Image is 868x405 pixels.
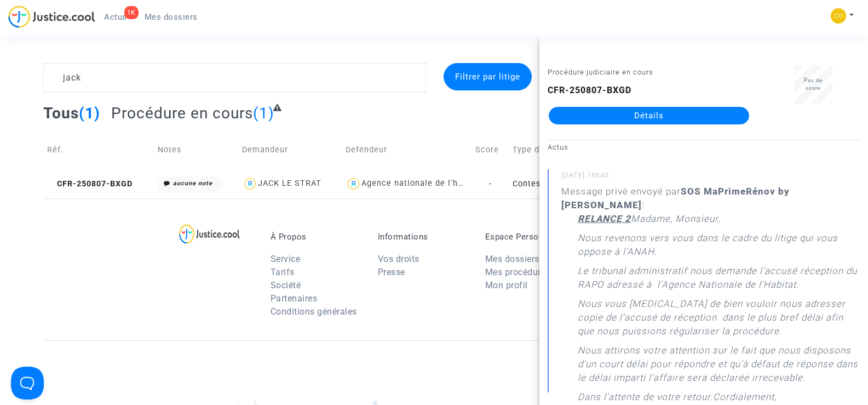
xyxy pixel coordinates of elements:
span: - [489,179,492,189]
small: Procédure judiciaire en cours [548,68,653,76]
i: aucune note [173,180,212,187]
p: Le tribunal administratif nous demande l'accusé réception du RAPO adressé à l'Agence Nationale de... [578,264,860,297]
td: Score [472,130,509,169]
span: Mes dossiers [145,12,198,22]
span: Pas de score [804,77,823,91]
span: Actus [104,12,127,22]
td: Demandeur [238,130,342,169]
img: jc-logo.svg [8,5,95,28]
td: Defendeur [342,130,472,169]
td: Contestation du retrait de [PERSON_NAME] par l'ANAH (mandataire) [509,169,639,198]
td: Réf. [43,130,154,169]
div: 1K [124,6,139,19]
div: JACK LE STRAT [258,179,321,188]
iframe: Help Scout Beacon - Open [11,367,44,400]
td: Type de dossier [509,130,639,169]
a: Service [271,254,301,264]
a: Vos droits [378,254,419,264]
a: Mes procédures [485,267,550,277]
p: Espace Personnel [485,232,576,242]
span: Filtrer par litige [455,72,520,82]
a: 1KActus [95,9,136,25]
a: Société [271,280,301,290]
small: [DATE] 16h43 [561,170,860,185]
img: 84a266a8493598cb3cce1313e02c3431 [831,8,846,24]
u: RELANCE 2 [578,213,631,224]
img: icon-user.svg [242,176,258,192]
b: SOS MaPrimeRénov by [PERSON_NAME] [561,186,790,210]
p: Madame, Monsieur, [631,212,720,231]
p: Nous revenons vers vous dans le cadre du litige qui vous oppose à l'ANAH. [578,231,860,264]
p: Informations [378,232,469,242]
a: Partenaires [271,293,318,304]
img: logo-lg.svg [179,224,240,244]
small: Actus [548,143,568,151]
span: Tous [43,104,79,122]
span: Procédure en cours [111,104,253,122]
a: Détails [549,107,749,124]
a: Conditions générales [271,306,357,317]
td: Notes [154,130,238,169]
a: Mes dossiers [136,9,206,25]
a: Mes dossiers [485,254,539,264]
div: Agence nationale de l'habitat [361,179,482,188]
p: Nous attirons votre attention sur le fait que nous disposons d'un court délai pour répondre et qu... [578,344,860,390]
span: (1) [253,104,274,122]
b: CFR-250807-BXGD [548,85,631,95]
span: CFR-250807-BXGD [47,179,133,189]
a: Mon profil [485,280,528,290]
img: icon-user.svg [346,176,361,192]
a: Presse [378,267,405,277]
p: Nous vous [MEDICAL_DATA] de bien vouloir nous adresser copie de l'accusé de réception dans le plu... [578,297,860,344]
span: (1) [79,104,100,122]
a: Tarifs [271,267,295,277]
p: À Propos [271,232,361,242]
